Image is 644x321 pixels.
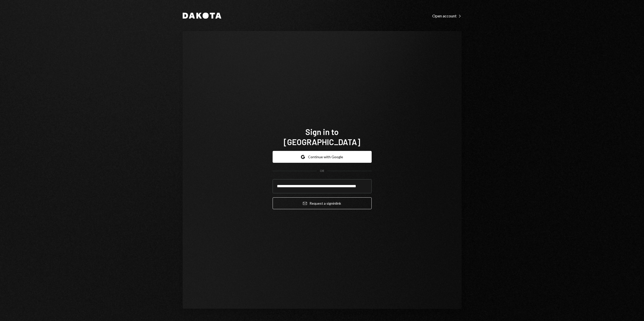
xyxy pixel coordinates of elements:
button: Request a signinlink [273,197,372,209]
button: Continue with Google [273,151,372,163]
div: OR [320,169,324,173]
h1: Sign in to [GEOGRAPHIC_DATA] [273,127,372,147]
div: Open account [432,13,462,18]
a: Open account [432,13,462,18]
